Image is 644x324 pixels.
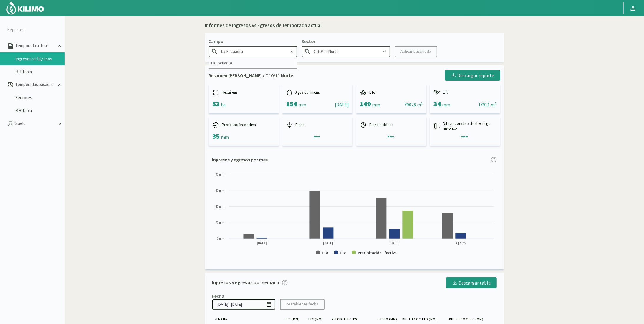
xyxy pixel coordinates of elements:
text: [DATE] [389,241,400,245]
a: Ingresos vs Egresos [15,56,65,62]
p: Temporadas pasadas [14,81,57,88]
text: 80 mm [216,172,224,176]
p: Campo [209,38,297,45]
span: 149 [360,99,371,108]
div: [DATE] [335,101,349,108]
text: ETo [322,250,328,255]
div: ETo [360,89,423,96]
span: 35 [212,132,220,141]
span: --- [461,132,468,141]
span: mm [298,102,306,108]
div: Dif. temporada actual vs riego histórico [433,121,496,130]
div: Riego histórico [360,121,423,128]
span: mm [372,102,380,108]
span: mm [221,134,229,140]
div: Hectáreas [212,89,275,96]
a: BH Tabla [15,69,65,75]
a: Sectores [15,95,65,100]
input: Escribe para buscar [302,46,390,57]
span: --- [387,132,394,141]
img: Kilimo [6,1,44,15]
button: Descargar tabla [446,277,497,288]
p: Ingresos y egresos por semana [212,279,279,287]
input: Escribe para buscar [209,46,297,57]
span: mm [442,102,450,108]
p: Temporada actual [14,42,57,49]
div: ETc [433,89,496,96]
span: 154 [286,99,297,108]
div: 79028 m³ [404,101,423,108]
text: 40 mm [216,204,224,209]
div: Informes de Ingresos vs Egresos de temporada actual [205,22,322,29]
div: 17911 m³ [478,101,496,108]
span: 34 [433,99,441,108]
button: Descargar reporte [445,70,500,81]
text: ETc [340,250,346,255]
text: 20 mm [216,221,224,225]
div: Descargar tabla [452,279,491,286]
a: BH Tabla [15,108,65,113]
div: La Escuadra [209,57,297,68]
div: Agua útil inicial [286,89,349,96]
p: Ingresos y egresos por mes [212,156,268,163]
text: Ago 25 [455,241,466,245]
span: ha [221,102,226,108]
text: 0 mm [217,237,224,241]
p: Sector [302,38,390,45]
p: Resumen [PERSON_NAME] / C 10/11 Norte [209,72,293,79]
div: Precipitación efectiva [212,121,275,128]
text: Precipitación Efectiva [357,250,396,255]
text: 60 mm [216,189,224,193]
span: --- [314,132,320,141]
text: [DATE] [257,241,267,245]
text: [DATE] [323,241,333,245]
span: 53 [212,99,220,108]
p: Suelo [14,120,57,127]
input: dd/mm/yyyy - dd/mm/yyyy [212,299,275,310]
div: Descargar reporte [451,72,494,79]
div: Riego [286,121,349,128]
div: Fecha [212,293,225,299]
